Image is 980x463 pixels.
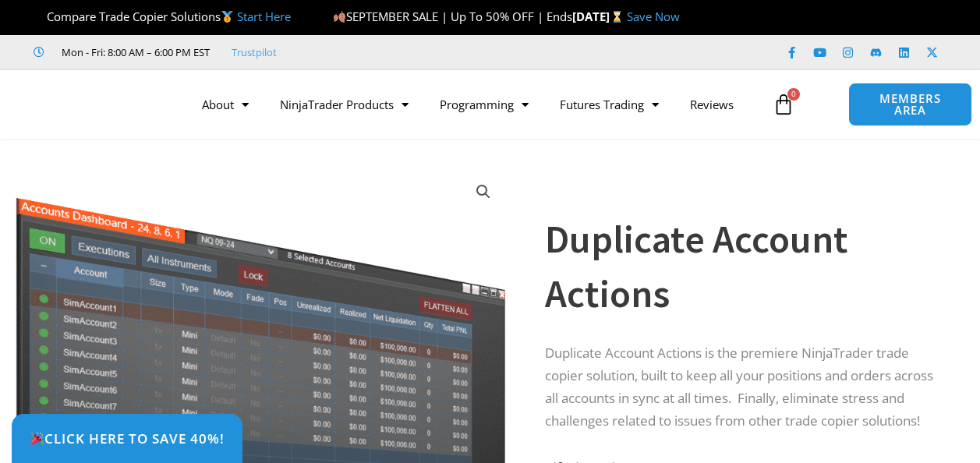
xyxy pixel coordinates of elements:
a: Programming [424,87,544,122]
span: Compare Trade Copier Solutions [34,9,291,24]
a: 0 [749,82,818,127]
img: 🏆 [34,11,46,23]
span: MEMBERS AREA [865,93,955,116]
p: Duplicate Account Actions is the premiere NinjaTrader trade copier solution, built to keep all yo... [545,342,941,433]
img: 🍂 [334,11,345,23]
a: Reviews [674,87,749,122]
a: NinjaTrader Products [264,87,424,122]
a: MEMBERS AREA [848,83,971,126]
a: About [186,87,264,122]
h1: Duplicate Account Actions [545,212,941,321]
img: ⌛ [611,11,623,23]
a: Start Here [237,9,291,24]
a: Futures Trading [544,87,674,122]
a: Save Now [627,9,680,24]
strong: [DATE] [572,9,626,24]
span: Mon - Fri: 8:00 AM – 6:00 PM EST [58,43,210,62]
span: 0 [787,88,800,101]
img: LogoAI | Affordable Indicators – NinjaTrader [14,76,182,133]
img: 🥇 [221,11,233,23]
nav: Menu [186,87,765,122]
img: 🎉 [30,432,44,445]
span: SEPTEMBER SALE | Up To 50% OFF | Ends [333,9,572,24]
a: Trustpilot [232,43,277,62]
span: Click Here to save 40%! [30,432,225,445]
a: 🎉Click Here to save 40%! [12,414,242,463]
a: View full-screen image gallery [469,178,497,206]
